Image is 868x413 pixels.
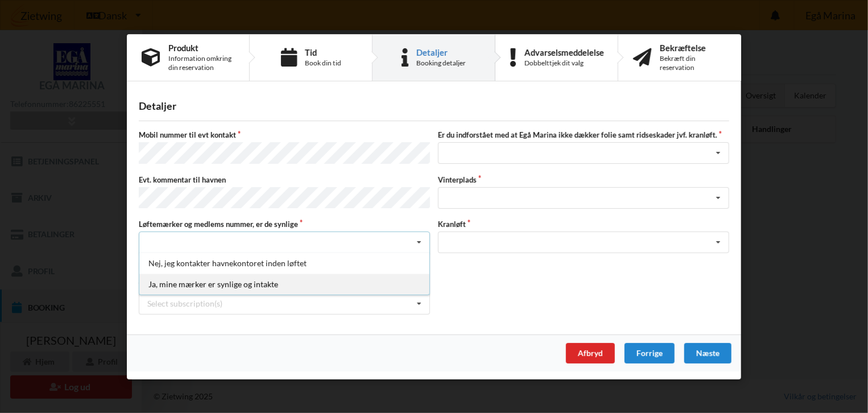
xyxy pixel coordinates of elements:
[139,253,429,274] div: Nej, jeg kontakter havnekontoret inden løftet
[524,58,604,67] div: Dobbelttjek dit valg
[524,47,604,56] div: Advarselsmeddelelse
[168,43,234,52] div: Produkt
[139,100,729,113] div: Detaljer
[438,130,729,140] label: Er du indforstået med at Egå Marina ikke dækker folie samt ridseskader jvf. kranløft.
[416,47,466,56] div: Detaljer
[305,58,341,67] div: Book din tid
[566,343,615,364] div: Afbryd
[147,299,222,308] div: Select subscription(s)
[139,174,430,184] label: Evt. kommentar til havnen
[625,343,675,364] div: Forrige
[416,58,466,67] div: Booking detaljer
[438,174,729,184] label: Vinterplads
[438,219,729,229] label: Kranløft
[139,274,429,295] div: Ja, mine mærker er synlige og intakte
[660,53,726,72] div: Bekræft din reservation
[139,219,430,229] label: Løftemærker og medlems nummer, er de synlige
[684,343,731,364] div: Næste
[139,130,430,140] label: Mobil nummer til evt kontakt
[660,43,726,52] div: Bekræftelse
[168,53,234,72] div: Information omkring din reservation
[305,47,341,56] div: Tid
